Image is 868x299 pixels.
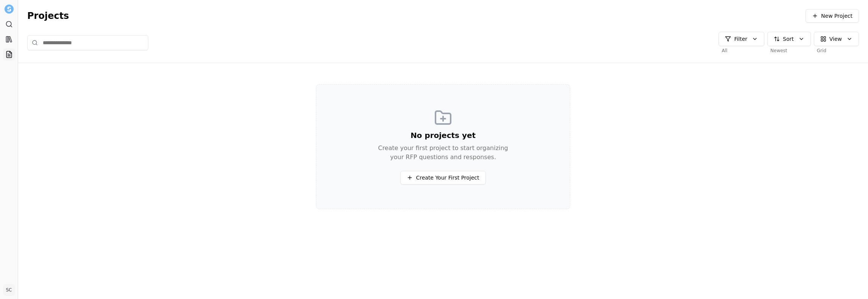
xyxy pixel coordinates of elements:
[27,10,69,22] span: Projects
[814,48,826,54] span: Grid
[3,33,15,45] a: Library
[400,171,485,184] button: Create Your First Project
[767,32,811,46] button: Sort
[3,3,15,15] button: Settle
[3,18,15,30] a: Search
[411,130,476,141] h3: No projects yet
[829,35,842,43] span: View
[719,48,727,54] span: All
[719,32,764,46] button: Filter
[3,284,15,296] button: SC
[3,48,15,60] a: Projects
[821,12,852,20] span: New Project
[5,5,14,14] img: Settle
[806,9,859,23] button: New Project
[370,144,516,162] p: Create your first project to start organizing your RFP questions and responses.
[767,48,787,54] span: Newest
[734,35,747,43] span: Filter
[783,35,794,43] span: Sort
[814,32,859,46] button: View
[416,174,479,181] span: Create Your First Project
